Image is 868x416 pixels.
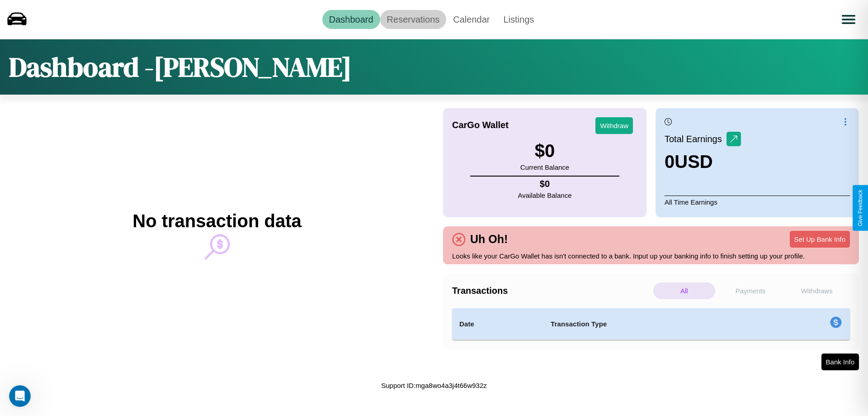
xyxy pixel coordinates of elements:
div: Give Feedback [857,190,863,226]
button: Withdraw [595,117,633,134]
button: Set Up Bank Info [790,231,850,248]
h3: 0 USD [665,152,741,172]
p: All [653,282,715,299]
h4: Transaction Type [551,319,756,330]
p: Total Earnings [665,131,726,147]
h4: Transactions [452,286,651,296]
a: Reservations [380,10,447,29]
p: Withdraws [786,282,848,299]
table: simple table [452,308,850,340]
a: Calendar [446,10,496,29]
h4: Date [459,319,536,330]
iframe: Intercom live chat [9,385,31,407]
h3: $ 0 [520,141,569,161]
a: Dashboard [322,10,380,29]
p: Looks like your CarGo Wallet has isn't connected to a bank. Input up your banking info to finish ... [452,250,850,262]
p: Current Balance [520,161,569,173]
p: Payments [720,282,782,299]
h4: CarGo Wallet [452,120,509,130]
h2: No transaction data [132,211,301,231]
a: Listings [496,10,541,29]
h4: Uh Oh! [466,233,512,246]
p: Support ID: mga8wo4a3j4t66w932z [381,379,487,392]
p: Available Balance [518,189,572,201]
button: Bank Info [821,354,859,370]
p: All Time Earnings [665,196,850,208]
h4: $ 0 [518,179,572,189]
button: Open menu [836,7,861,32]
h1: Dashboard - [PERSON_NAME] [9,48,352,86]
